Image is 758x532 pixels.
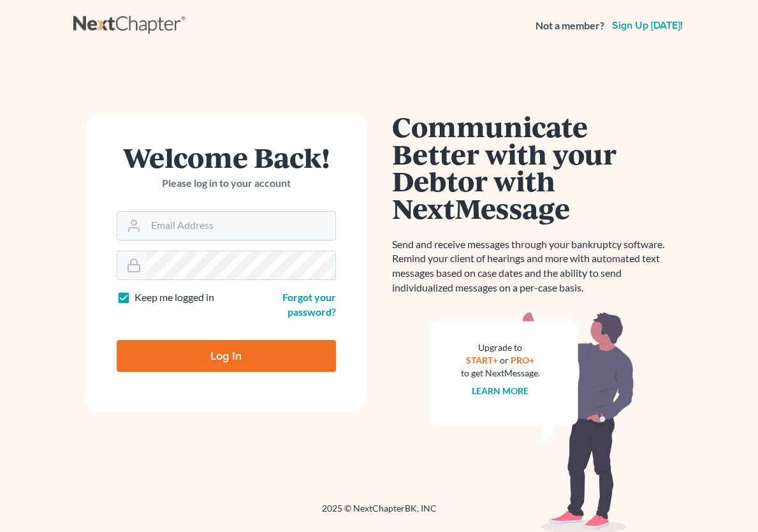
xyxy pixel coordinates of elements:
p: Send and receive messages through your bankruptcy software. Remind your client of hearings and mo... [392,237,673,295]
a: Forgot your password? [282,291,336,318]
div: to get NextMessage. [461,367,540,380]
span: or [500,355,509,366]
div: 2025 © NextChapterBK, INC [73,502,685,525]
h1: Communicate Better with your Debtor with NextMessage [392,113,673,222]
p: Please log in to your account [117,176,336,191]
a: Sign up [DATE]! [609,20,685,31]
h1: Welcome Back! [117,144,336,171]
a: Learn more [472,385,528,396]
strong: Not a member? [536,18,604,33]
a: START+ [466,355,498,366]
div: Upgrade to [461,341,540,354]
a: PRO+ [511,355,534,366]
input: Log In [117,340,336,372]
input: Email Address [146,212,335,240]
label: Keep me logged in [135,290,214,305]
